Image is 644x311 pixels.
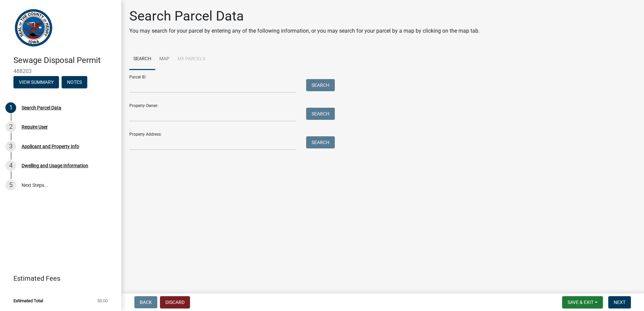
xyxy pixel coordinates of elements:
div: 3 [5,141,16,152]
wm-modal-confirm: Notes [62,80,87,85]
span: Back [140,300,152,305]
div: 2 [5,122,16,132]
span: 488203 [13,68,108,74]
a: Search [129,48,155,70]
wm-modal-confirm: Summary [13,80,59,85]
div: Applicant and Property Info [22,144,79,149]
a: Estimated Fees [5,272,110,285]
h4: Sewage Disposal Permit [13,56,116,65]
span: Save & Exit [568,300,593,305]
div: 4 [5,160,16,171]
button: View Summary [13,76,59,88]
div: Dwelling and Usage Information [22,163,88,168]
a: Map [155,48,173,70]
div: Search Parcel Data [22,105,61,110]
div: 1 [5,102,16,113]
h1: Search Parcel Data [129,8,480,24]
button: Save & Exit [562,296,603,308]
span: Estimated Total [13,299,43,303]
span: $0.00 [97,299,108,303]
button: Search [306,136,335,148]
button: Back [134,296,157,308]
button: Search [306,79,335,91]
p: You may search for your parcel by entering any of the following information, or you may search fo... [129,27,480,35]
button: Notes [62,76,87,88]
img: Henry County, Iowa [13,7,54,48]
button: Discard [160,296,190,308]
button: Next [608,296,631,308]
div: 5 [5,180,16,191]
button: Search [306,108,335,120]
span: Next [614,300,625,305]
div: Require User [22,125,48,129]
